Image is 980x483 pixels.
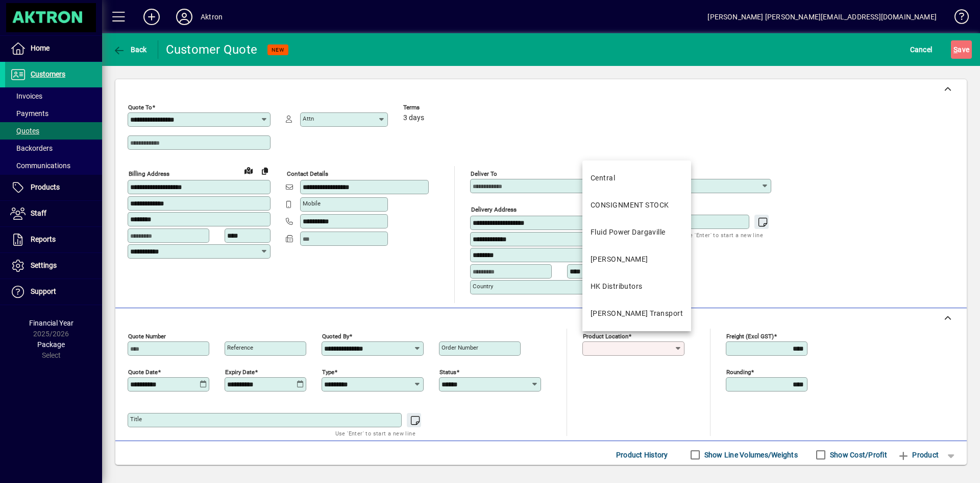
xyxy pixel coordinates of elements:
[953,45,958,54] span: S
[582,300,691,327] mat-option: T. Croft Transport
[5,122,102,140] a: Quotes
[322,332,349,339] mat-label: Quoted by
[31,70,65,78] span: Customers
[5,279,102,305] a: Support
[582,219,691,246] mat-option: Fluid Power Dargaville
[135,8,168,26] button: Add
[272,47,284,53] span: NEW
[130,416,142,423] mat-label: Title
[403,104,464,111] span: Terms
[951,40,972,59] button: Save
[31,209,46,217] span: Staff
[612,446,672,464] button: Product History
[168,8,201,26] button: Profile
[582,246,691,273] mat-option: HAMILTON
[227,344,253,351] mat-label: Reference
[5,140,102,157] a: Backorders
[582,273,691,300] mat-option: HK Distributors
[591,254,648,265] div: [PERSON_NAME]
[683,229,763,241] mat-hint: Use 'Enter' to start a new line
[10,144,53,152] span: Backorders
[10,127,39,135] span: Quotes
[439,368,456,375] mat-label: Status
[303,200,321,207] mat-label: Mobile
[828,450,887,460] label: Show Cost/Profit
[616,447,668,463] span: Product History
[591,200,669,211] div: CONSIGNMENT STOCK
[31,235,56,243] span: Reports
[591,173,615,183] div: Central
[110,40,150,59] button: Back
[201,9,223,25] div: Aktron
[31,261,57,269] span: Settings
[257,163,273,179] button: Copy to Delivery address
[128,332,166,339] mat-label: Quote number
[5,253,102,279] a: Settings
[128,368,158,375] mat-label: Quote date
[5,227,102,252] a: Reports
[897,447,939,463] span: Product
[947,2,967,35] a: Knowledge Base
[5,175,102,200] a: Products
[473,283,493,290] mat-label: Country
[102,40,158,59] app-page-header-button: Back
[10,162,70,170] span: Communications
[582,165,691,192] mat-option: Central
[31,44,50,52] span: Home
[322,368,334,375] mat-label: Type
[113,45,147,54] span: Back
[29,319,73,327] span: Financial Year
[37,340,65,349] span: Package
[303,115,314,122] mat-label: Attn
[591,227,666,238] div: Fluid Power Dargaville
[707,9,937,25] div: [PERSON_NAME] [PERSON_NAME][EMAIL_ADDRESS][DOMAIN_NAME]
[910,41,933,58] span: Cancel
[5,87,102,105] a: Invoices
[31,287,56,295] span: Support
[31,183,60,191] span: Products
[702,450,798,460] label: Show Line Volumes/Weights
[442,344,478,351] mat-label: Order number
[225,368,255,375] mat-label: Expiry date
[166,41,258,58] div: Customer Quote
[240,162,257,178] a: View on map
[908,40,935,59] button: Cancel
[892,446,944,464] button: Product
[128,104,152,111] mat-label: Quote To
[335,427,415,439] mat-hint: Use 'Enter' to start a new line
[953,41,969,58] span: ave
[471,170,497,177] mat-label: Deliver To
[726,332,774,339] mat-label: Freight (excl GST)
[10,109,48,118] span: Payments
[726,368,751,375] mat-label: Rounding
[582,192,691,219] mat-option: CONSIGNMENT STOCK
[591,281,643,292] div: HK Distributors
[403,114,424,122] span: 3 days
[5,157,102,174] a: Communications
[591,308,683,319] div: [PERSON_NAME] Transport
[5,201,102,226] a: Staff
[5,105,102,122] a: Payments
[583,332,628,339] mat-label: Product location
[5,36,102,61] a: Home
[10,92,42,100] span: Invoices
